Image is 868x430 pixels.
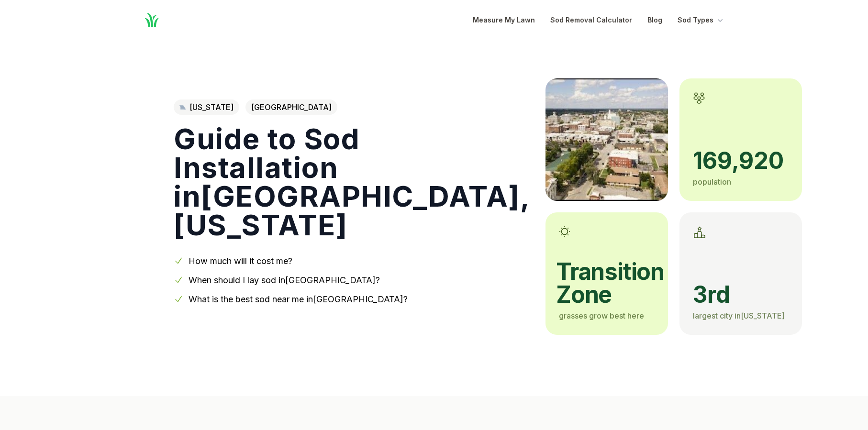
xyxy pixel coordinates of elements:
[189,294,408,304] a: What is the best sod near me in[GEOGRAPHIC_DATA]?
[556,260,655,306] span: transition zone
[693,149,789,172] span: 169,920
[550,14,632,26] a: Sod Removal Calculator
[189,275,380,285] a: When should I lay sod in[GEOGRAPHIC_DATA]?
[678,14,725,26] button: Sod Types
[693,177,731,187] span: population
[545,78,668,201] img: A picture of Springfield
[179,105,186,110] img: Missouri state outline
[174,124,530,239] h1: Guide to Sod Installation in [GEOGRAPHIC_DATA] , [US_STATE]
[559,311,644,320] span: grasses grow best here
[473,14,535,26] a: Measure My Lawn
[693,283,789,306] span: 3rd
[693,311,785,320] span: largest city in [US_STATE]
[245,99,337,115] span: [GEOGRAPHIC_DATA]
[647,14,662,26] a: Blog
[189,256,292,266] a: How much will it cost me?
[174,99,239,115] a: [US_STATE]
